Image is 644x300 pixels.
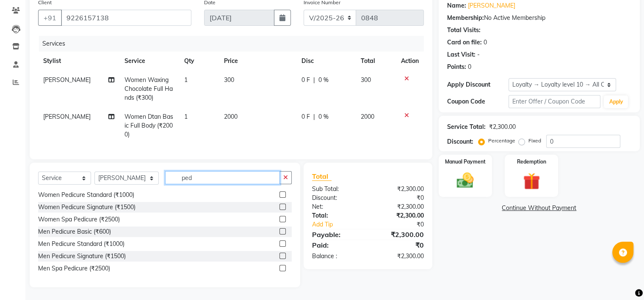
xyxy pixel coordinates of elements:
div: 0 [468,63,471,71]
div: Men Spa Pedicure (₹2500) [38,264,110,273]
div: Women Pedicure Signature (₹1500) [38,203,135,212]
div: ₹0 [378,220,430,229]
div: Name: [447,1,466,10]
div: Membership: [447,14,484,22]
div: Sub Total: [306,185,368,194]
th: Service [119,52,179,71]
span: 0 F [301,112,310,121]
div: Card on file: [447,38,482,47]
div: Men Pedicure Basic (₹600) [38,227,111,236]
label: Redemption [517,158,546,166]
span: Total [312,172,332,181]
th: Qty [179,52,219,71]
div: Men Pedicure Standard (₹1000) [38,240,124,248]
div: Coupon Code [447,97,509,106]
div: - [477,50,480,59]
span: 2000 [224,113,238,120]
div: ₹2,300.00 [368,252,430,261]
button: +91 [38,10,62,26]
th: Action [396,52,424,71]
div: No Active Membership [447,14,631,22]
span: 300 [224,76,234,84]
span: 2000 [361,113,374,120]
div: Last Visit: [447,50,475,59]
span: [PERSON_NAME] [43,76,91,84]
label: Manual Payment [445,158,486,166]
a: Continue Without Payment [440,204,638,213]
span: Women Waxing Chocolate Full Hands (₹300) [124,76,173,101]
div: Men Pedicure Signature (₹1500) [38,252,126,261]
div: Services [39,36,430,52]
input: Enter Offer / Coupon Code [509,95,601,108]
th: Disc [296,52,356,71]
input: Search by Name/Mobile/Email/Code [61,10,191,26]
button: Apply [604,95,628,108]
div: ₹2,300.00 [368,185,430,194]
th: Price [219,52,296,71]
div: Total Visits: [447,26,481,35]
div: Payable: [306,229,368,240]
div: Service Total: [447,123,486,131]
span: 0 % [318,76,329,85]
label: Percentage [488,137,515,145]
div: ₹0 [368,240,430,250]
div: Total: [306,211,368,220]
div: Discount: [306,194,368,202]
div: Women Pedicure Standard (₹1000) [38,191,134,199]
span: 0 F [301,76,310,85]
span: 1 [184,113,188,120]
div: ₹2,300.00 [368,202,430,211]
input: Search or Scan [165,171,280,184]
span: [PERSON_NAME] [43,113,91,120]
span: | [313,76,315,85]
span: 300 [361,76,371,84]
div: Discount: [447,137,473,146]
th: Total [356,52,396,71]
div: Women Spa Pedicure (₹2500) [38,215,120,224]
img: _cash.svg [451,171,479,190]
a: [PERSON_NAME] [468,1,515,10]
a: Add Tip [306,220,378,229]
div: Points: [447,63,466,71]
div: ₹2,300.00 [368,229,430,240]
label: Fixed [528,137,541,145]
span: | [313,112,315,121]
div: ₹2,300.00 [368,211,430,220]
div: Net: [306,202,368,211]
div: 0 [484,38,487,47]
span: 0 % [318,112,329,121]
div: Balance : [306,252,368,261]
th: Stylist [38,52,119,71]
div: ₹0 [368,194,430,202]
div: Apply Discount [447,80,509,89]
span: Women Dtan Basic Full Body (₹2000) [124,113,173,138]
span: 1 [184,76,188,84]
img: _gift.svg [518,171,545,192]
div: Paid: [306,240,368,250]
div: ₹2,300.00 [489,123,516,131]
